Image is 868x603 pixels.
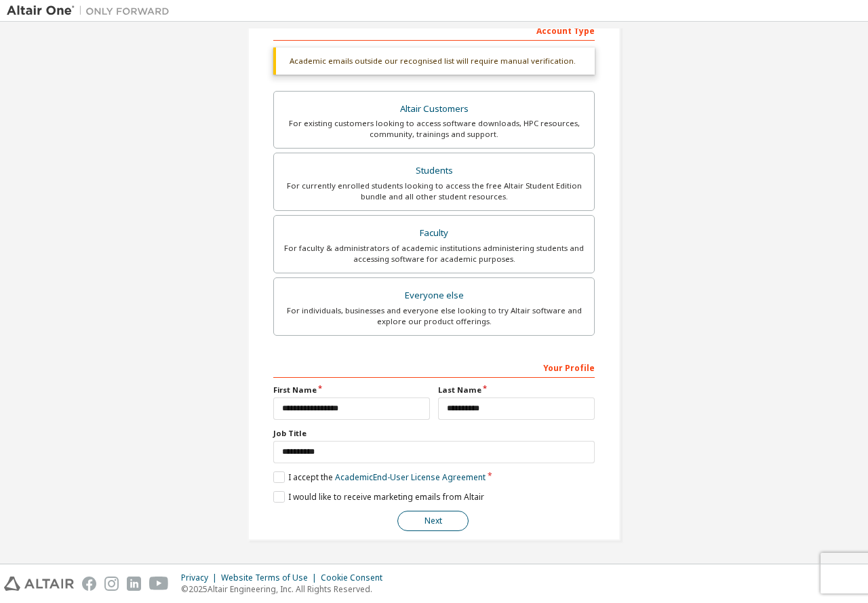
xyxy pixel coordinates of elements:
div: Altair Customers [282,100,586,119]
a: Academic End-User License Agreement [335,471,486,483]
div: Cookie Consent [321,572,391,583]
button: Next [397,511,469,531]
div: Your Profile [273,356,595,378]
img: instagram.svg [104,577,119,591]
div: For individuals, businesses and everyone else looking to try Altair software and explore our prod... [282,305,586,327]
div: Students [282,161,586,180]
div: Website Terms of Use [221,572,321,583]
div: Privacy [181,572,221,583]
label: Job Title [273,428,595,439]
div: For existing customers looking to access software downloads, HPC resources, community, trainings ... [282,118,586,140]
img: facebook.svg [82,577,96,591]
label: I would like to receive marketing emails from Altair [273,491,484,503]
div: For faculty & administrators of academic institutions administering students and accessing softwa... [282,243,586,265]
div: Account Type [273,19,595,41]
label: First Name [273,385,430,395]
div: Everyone else [282,286,586,305]
div: Academic emails outside our recognised list will require manual verification. [273,47,595,75]
img: youtube.svg [149,577,169,591]
div: For currently enrolled students looking to access the free Altair Student Edition bundle and all ... [282,180,586,202]
label: I accept the [273,471,486,483]
img: Altair One [7,4,176,18]
p: © 2025 Altair Engineering, Inc. All Rights Reserved. [181,583,391,595]
img: altair_logo.svg [4,577,74,591]
label: Last Name [438,385,595,395]
img: linkedin.svg [127,577,141,591]
div: Faculty [282,224,586,243]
